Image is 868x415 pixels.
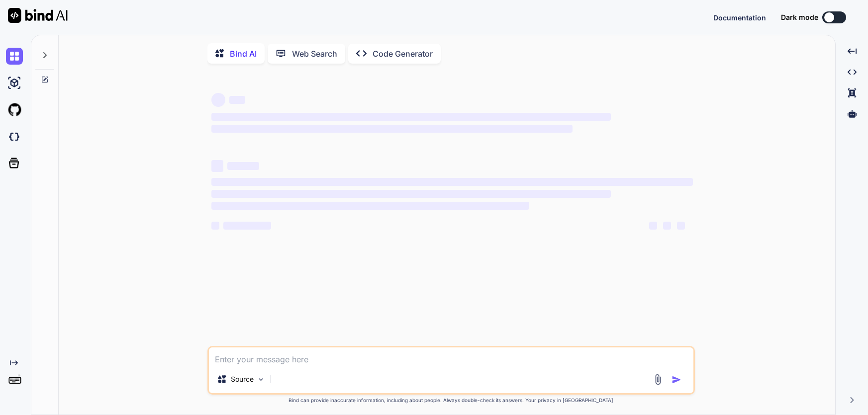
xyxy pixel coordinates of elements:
span: ‌ [211,160,223,172]
img: icon [672,375,681,385]
img: chat [6,48,23,65]
span: ‌ [677,222,685,230]
span: ‌ [211,178,693,186]
img: Pick Models [257,375,265,384]
span: ‌ [211,190,611,198]
button: Documentation [713,12,766,23]
span: Dark mode [781,12,818,22]
p: Web Search [292,48,337,60]
span: ‌ [663,222,671,230]
p: Code Generator [373,48,433,60]
img: darkCloudIdeIcon [6,128,23,145]
span: ‌ [211,93,225,107]
span: ‌ [229,96,245,104]
span: ‌ [649,222,657,230]
img: attachment [652,374,664,385]
span: ‌ [223,222,271,230]
span: ‌ [211,113,611,121]
img: githubLight [6,101,23,118]
span: ‌ [211,222,219,230]
span: ‌ [211,125,573,133]
p: Bind AI [230,48,257,60]
p: Source [231,374,254,384]
span: ‌ [211,202,529,210]
p: Bind can provide inaccurate information, including about people. Always double-check its answers.... [207,397,695,404]
span: ‌ [227,162,259,170]
img: Bind AI [8,8,68,23]
img: ai-studio [6,75,23,91]
span: Documentation [713,13,766,22]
